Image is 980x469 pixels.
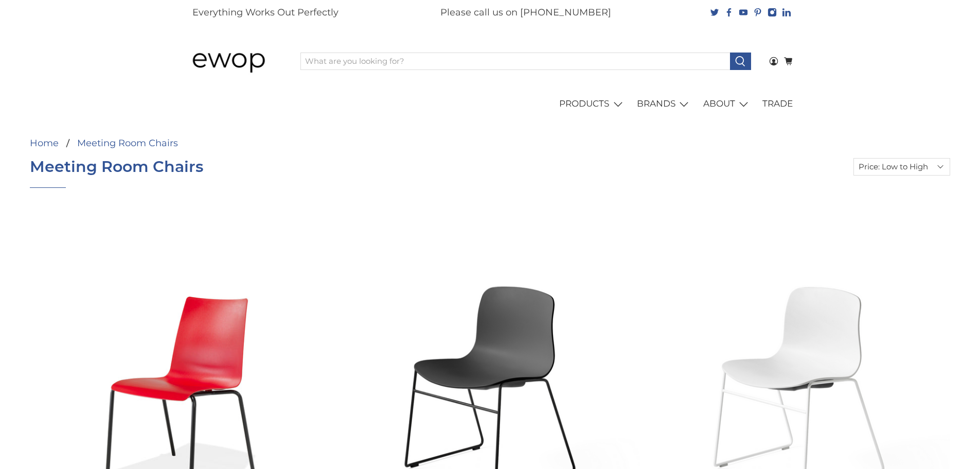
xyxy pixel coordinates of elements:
a: BRANDS [631,90,698,118]
h1: Meeting Room Chairs [30,158,203,176]
a: PRODUCTS [554,90,631,118]
p: Please call us on [PHONE_NUMBER] [440,6,611,20]
a: TRADE [757,90,799,118]
a: Home [30,138,59,148]
p: Everything Works Out Perfectly [192,6,338,20]
a: Meeting Room Chairs [77,138,178,148]
input: What are you looking for? [300,53,730,70]
nav: main navigation [182,90,799,118]
a: ABOUT [697,90,757,118]
nav: breadcrumbs [30,138,392,148]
